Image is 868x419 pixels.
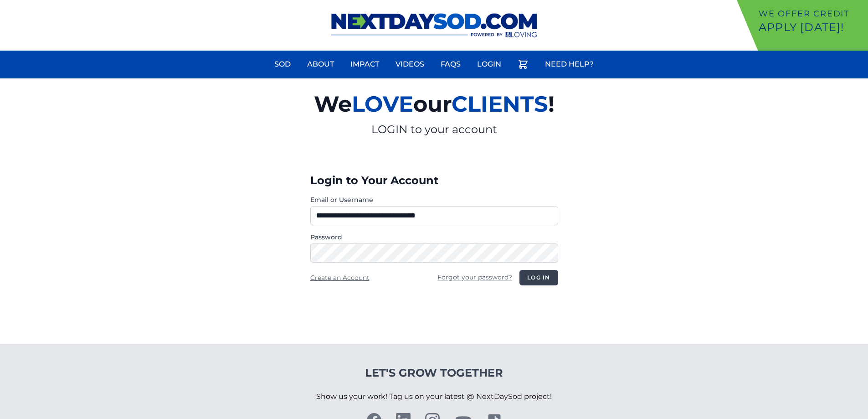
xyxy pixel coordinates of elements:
[390,53,430,75] a: Videos
[310,274,370,282] a: Create an Account
[208,122,660,137] p: LOGIN to your account
[759,20,864,35] p: Apply [DATE]!
[310,233,558,242] label: Password
[302,53,339,75] a: About
[208,86,660,122] h2: We our !
[437,273,512,281] a: Forgot your password?
[316,366,552,380] h4: Let's Grow Together
[452,91,548,117] span: CLIENTS
[435,53,466,75] a: FAQs
[472,53,507,75] a: Login
[352,91,413,117] span: LOVE
[345,53,385,75] a: Impact
[316,380,552,413] p: Show us your work! Tag us on your latest @ NextDaySod project!
[759,7,864,20] p: We offer Credit
[269,53,296,75] a: Sod
[539,53,599,75] a: Need Help?
[310,195,558,204] label: Email or Username
[310,173,558,188] h3: Login to Your Account
[519,270,558,285] button: Log in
